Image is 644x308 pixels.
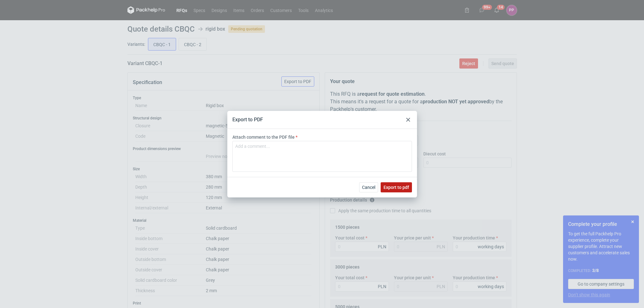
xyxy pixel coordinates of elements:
[362,185,375,190] span: Cancel
[359,182,378,192] button: Cancel
[381,182,412,192] button: Export to pdf
[383,185,409,190] span: Export to pdf
[232,116,263,123] div: Export to PDF
[232,134,295,140] label: Attach comment to the PDF file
